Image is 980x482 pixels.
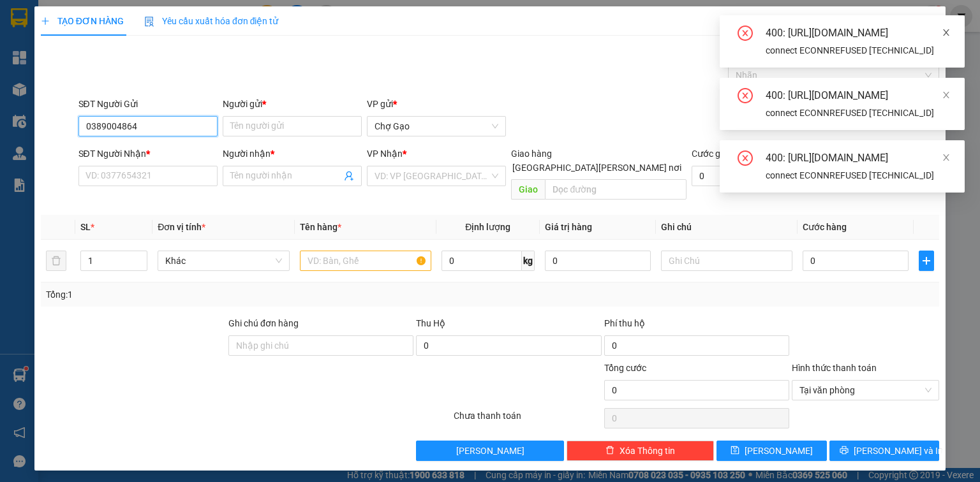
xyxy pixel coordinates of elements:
span: VP Nhận [367,149,403,159]
span: environment [88,71,97,80]
div: Người nhận [223,147,362,161]
button: save[PERSON_NAME] [716,441,827,461]
div: connect ECONNREFUSED [TECHNICAL_ID] [766,43,949,57]
span: close [942,28,951,37]
span: Định lượng [465,222,510,232]
input: 0 [545,251,651,271]
span: Xóa Thông tin [620,444,675,458]
button: deleteXóa Thông tin [567,441,714,461]
label: Ghi chú đơn hàng [228,318,299,328]
div: SĐT Người Gửi [78,97,218,111]
li: Tân Lập Thành [6,6,185,31]
div: 400: [URL][DOMAIN_NAME] [766,150,949,166]
span: Khác [165,251,281,270]
span: close [942,91,951,99]
div: SĐT Người Nhận [78,147,218,161]
span: Giao [511,179,545,200]
input: Ghi chú đơn hàng [228,335,413,356]
div: Chưa thanh toán [452,409,602,431]
span: plus [41,17,50,26]
li: VP [GEOGRAPHIC_DATA] [6,54,88,96]
span: Giá trị hàng [545,222,592,232]
span: Chợ Gạo [375,117,498,136]
span: Cước hàng [803,222,847,232]
span: printer [840,446,849,456]
div: connect ECONNREFUSED [TECHNICAL_ID] [766,168,949,182]
span: close-circle [738,26,753,43]
label: Cước giao hàng [692,149,755,159]
th: Ghi chú [656,215,798,240]
span: plus [919,256,933,266]
span: Thu Hộ [416,318,445,328]
span: [PERSON_NAME] [456,444,524,458]
input: Cước giao hàng [692,166,795,186]
input: Dọc đường [545,179,687,200]
button: printer[PERSON_NAME] và In [829,441,940,461]
span: delete [605,446,614,456]
span: [PERSON_NAME] và In [854,444,943,458]
input: VD: Bàn, Ghế [300,251,431,271]
b: [PERSON_NAME][GEOGRAPHIC_DATA],[PERSON_NAME][GEOGRAPHIC_DATA] [88,70,167,136]
button: delete [46,251,66,271]
button: [PERSON_NAME] [416,441,563,461]
label: Hình thức thanh toán [792,363,877,373]
span: close-circle [738,88,753,106]
span: Yêu cầu xuất hóa đơn điện tử [144,16,279,26]
span: Tổng cước [604,363,646,373]
span: Đơn vị tính [158,222,205,232]
span: close [942,153,951,162]
span: SL [80,222,91,232]
div: Người gửi [223,97,362,111]
span: Tại văn phòng [799,381,932,400]
span: TẠO ĐƠN HÀNG [41,16,124,26]
div: connect ECONNREFUSED [TECHNICAL_ID] [766,106,949,120]
span: Giao hàng [511,149,552,159]
span: Tên hàng [300,222,341,232]
span: kg [522,251,535,271]
span: user-add [344,171,354,181]
button: plus [919,251,934,271]
button: Close [910,6,946,42]
div: 400: [URL][DOMAIN_NAME] [766,26,949,41]
span: [PERSON_NAME] [745,444,813,458]
div: Tổng: 1 [46,288,379,302]
div: 400: [URL][DOMAIN_NAME] [766,88,949,103]
div: Phí thu hộ [604,316,789,335]
span: [GEOGRAPHIC_DATA][PERSON_NAME] nơi [507,161,687,175]
div: VP gửi [367,97,506,111]
span: save [731,446,739,456]
img: icon [144,17,154,27]
span: close-circle [738,150,753,168]
li: VP Chợ Gạo [88,54,170,68]
input: Ghi Chú [661,251,792,271]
